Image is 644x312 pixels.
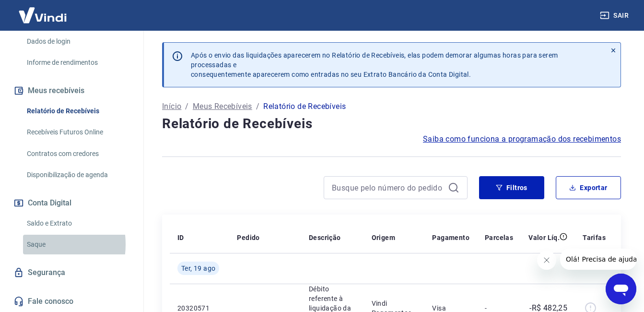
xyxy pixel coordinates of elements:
[12,192,132,214] button: Conta Digital
[12,80,132,101] button: Meus recebíveis
[6,7,81,14] span: Olá! Precisa de ajuda?
[23,122,132,142] a: Recebíveis Futuros Online
[23,165,132,185] a: Disponibilização de agenda
[181,264,215,273] span: Ter, 19 ago
[560,249,636,270] iframe: Mensagem da empresa
[332,180,444,195] input: Busque pelo número do pedido
[191,50,598,79] p: Após o envio das liquidações aparecerem no Relatório de Recebíveis, elas podem demorar algumas ho...
[598,7,632,24] button: Sair
[432,233,469,242] p: Pagamento
[263,101,346,112] p: Relatório de Recebíveis
[237,233,259,242] p: Pedido
[185,101,188,112] p: /
[309,233,341,242] p: Descrição
[23,32,132,51] a: Dados de login
[528,233,560,242] p: Valor Líq.
[162,114,621,133] h4: Relatório de Recebíveis
[193,101,252,112] a: Meus Recebíveis
[256,101,259,112] p: /
[23,235,132,254] a: Saque
[537,251,556,270] iframe: Fechar mensagem
[485,233,513,242] p: Parcelas
[162,101,181,112] a: Início
[479,176,544,199] button: Filtros
[606,274,636,304] iframe: Botão para abrir a janela de mensagens
[23,101,132,121] a: Relatório de Recebíveis
[583,233,606,242] p: Tarifas
[372,233,395,242] p: Origem
[23,214,132,233] a: Saldo e Extrato
[556,176,621,199] button: Exportar
[23,144,132,164] a: Contratos com credores
[12,291,132,312] a: Fale conosco
[12,0,74,30] img: Vindi
[12,262,132,283] a: Segurança
[177,233,184,242] p: ID
[23,53,132,72] a: Informe de rendimentos
[423,133,621,145] a: Saiba como funciona a programação dos recebimentos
